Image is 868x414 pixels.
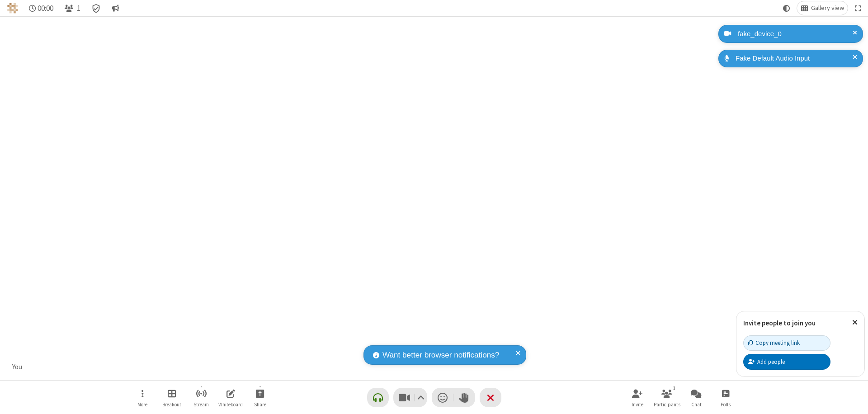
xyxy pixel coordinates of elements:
[393,388,427,407] button: Stop video (⌘+Shift+V)
[748,339,800,347] div: Copy meeting link
[732,53,856,64] div: Fake Default Audio Input
[653,385,680,410] button: Open participant list
[162,402,181,407] span: Breakout
[25,1,57,15] div: Timer
[158,385,185,410] button: Manage Breakout Rooms
[77,4,80,13] span: 1
[367,388,389,407] button: Connect your audio
[743,335,830,351] button: Copy meeting link
[432,388,453,407] button: Send a reaction
[797,1,848,15] button: Change layout
[654,402,680,407] span: Participants
[670,384,678,392] div: 1
[382,349,499,361] span: Want better browser notifications?
[108,1,123,15] button: Conversation
[188,385,215,410] button: Start streaming
[193,402,209,407] span: Stream
[129,385,156,410] button: Open menu
[453,388,475,407] button: Raise hand
[721,402,731,407] span: Polls
[415,388,427,407] button: Video setting
[246,385,274,410] button: Start sharing
[632,402,643,407] span: Invite
[712,385,739,410] button: Open poll
[217,385,244,410] button: Open shared whiteboard
[137,402,147,407] span: More
[743,354,830,369] button: Add people
[735,29,856,39] div: fake_device_0
[38,4,53,13] span: 00:00
[779,1,794,15] button: Using system theme
[9,362,26,372] div: You
[218,402,243,407] span: Whiteboard
[845,311,864,334] button: Close popover
[61,1,84,15] button: Open participant list
[743,319,816,327] label: Invite people to join you
[811,5,844,12] span: Gallery view
[691,402,702,407] span: Chat
[851,1,865,15] button: Fullscreen
[7,3,18,14] img: QA Selenium DO NOT DELETE OR CHANGE
[624,385,651,410] button: Invite participants (⌘+Shift+I)
[88,1,105,15] div: Meeting details Encryption enabled
[254,402,266,407] span: Share
[480,388,501,407] button: End or leave meeting
[683,385,710,410] button: Open chat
